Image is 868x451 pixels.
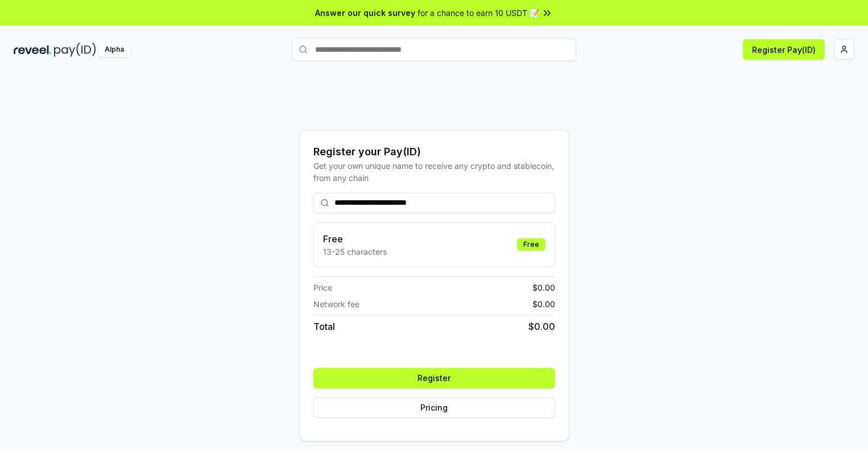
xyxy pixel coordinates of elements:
[743,39,825,60] button: Register Pay(ID)
[532,282,555,293] span: $ 0.00
[323,232,387,246] h3: Free
[315,7,415,19] span: Answer our quick survey
[313,144,555,160] div: Register your Pay(ID)
[418,7,539,19] span: for a chance to earn 10 USDT 📝
[313,282,332,293] span: Price
[528,320,555,333] span: $ 0.00
[14,43,52,57] img: reveel_dark
[313,368,555,388] button: Register
[313,320,335,333] span: Total
[532,298,555,310] span: $ 0.00
[323,246,387,258] p: 13-25 characters
[54,43,96,57] img: pay_id
[517,238,545,251] div: Free
[313,160,555,184] div: Get your own unique name to receive any crypto and stablecoin, from any chain
[313,298,359,310] span: Network fee
[98,43,130,57] div: Alpha
[313,398,555,418] button: Pricing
